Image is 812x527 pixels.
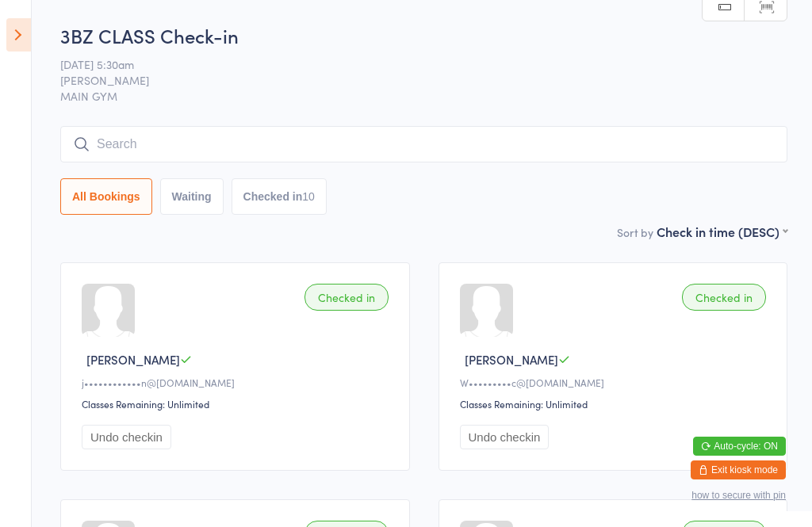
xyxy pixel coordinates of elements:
[82,376,393,389] div: j••••••••••••n@[DOMAIN_NAME]
[617,224,653,240] label: Sort by
[60,56,763,72] span: [DATE] 5:30am
[160,178,224,215] button: Waiting
[682,284,766,311] div: Checked in
[60,72,763,88] span: [PERSON_NAME]
[60,178,152,215] button: All Bookings
[465,351,558,368] span: [PERSON_NAME]
[60,88,787,104] span: MAIN GYM
[82,397,393,411] div: Classes Remaining: Unlimited
[691,460,786,479] button: Exit kiosk mode
[460,376,772,389] div: W•••••••••c@[DOMAIN_NAME]
[693,437,786,456] button: Auto-cycle: ON
[460,425,550,449] button: Undo checkin
[657,223,787,240] div: Check in time (DESC)
[302,190,315,203] div: 10
[60,22,787,48] h2: 3BZ CLASS Check-in
[60,126,787,162] input: Search
[691,490,786,501] button: how to secure with pin
[82,425,171,449] button: Undo checkin
[86,351,180,368] span: [PERSON_NAME]
[232,178,327,215] button: Checked in10
[304,284,389,311] div: Checked in
[460,397,772,411] div: Classes Remaining: Unlimited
